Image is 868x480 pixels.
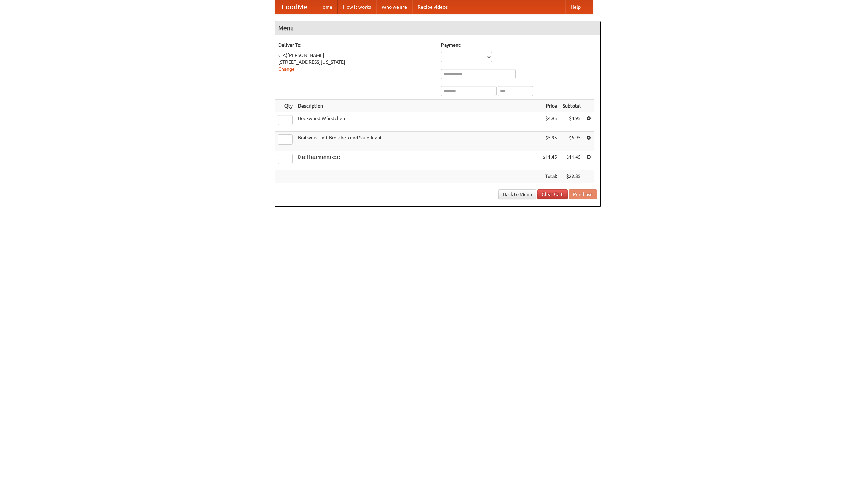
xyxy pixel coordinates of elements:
[275,100,295,112] th: Qty
[441,42,597,49] h5: Payment:
[412,0,453,14] a: Recipe videos
[560,170,584,183] th: $22.35
[540,170,560,183] th: Total:
[540,151,560,170] td: $11.45
[569,189,597,199] button: Purchase
[537,189,568,199] a: Clear Cart
[295,151,540,170] td: Das Hausmannskost
[295,112,540,132] td: Bockwurst Würstchen
[338,0,376,14] a: How it works
[540,100,560,112] th: Price
[560,132,584,151] td: $5.95
[295,100,540,112] th: Description
[560,112,584,132] td: $4.95
[275,21,600,35] h4: Menu
[565,0,586,14] a: Help
[540,132,560,151] td: $5.95
[278,52,434,59] div: GlÃ¦[PERSON_NAME]
[275,0,314,14] a: FoodMe
[314,0,338,14] a: Home
[498,189,536,199] a: Back to Menu
[560,100,584,112] th: Subtotal
[540,112,560,132] td: $4.95
[278,59,434,65] div: [STREET_ADDRESS][US_STATE]
[560,151,584,170] td: $11.45
[278,42,434,49] h5: Deliver To:
[376,0,412,14] a: Who we are
[295,132,540,151] td: Bratwurst mit Brötchen und Sauerkraut
[278,66,295,72] a: Change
